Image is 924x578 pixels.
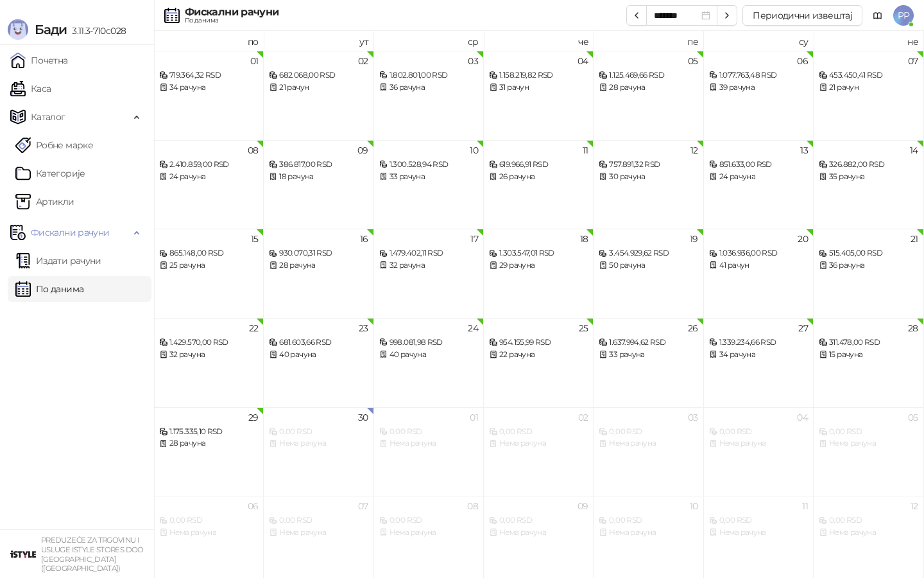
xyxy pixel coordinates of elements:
div: 34 рачуна [159,82,258,94]
div: 03 [688,413,698,422]
div: 09 [577,502,588,511]
div: 1.339.234,66 RSD [709,337,808,349]
td: 2025-09-08 [154,140,264,229]
th: ут [264,31,373,51]
div: 682.068,00 RSD [269,69,368,82]
td: 2025-09-09 [264,140,373,229]
div: 1.036.936,00 RSD [709,247,808,259]
td: 2025-09-15 [154,229,264,318]
div: Нема рачуна [819,527,918,539]
div: 25 [579,324,588,333]
div: 06 [797,57,808,66]
div: 1.175.335,10 RSD [159,426,258,438]
div: Нема рачуна [159,527,258,539]
div: 33 рачуна [599,349,697,361]
span: 3.11.3-710c028 [67,25,126,37]
div: 515.405,00 RSD [819,247,918,259]
td: 2025-09-12 [594,140,703,229]
th: не [814,31,923,51]
div: 0,00 RSD [489,514,588,527]
img: Logo [8,19,28,40]
td: 2025-09-03 [374,51,484,140]
div: 719.364,32 RSD [159,69,258,82]
div: 21 [911,234,918,243]
div: 0,00 RSD [709,514,808,527]
td: 2025-09-02 [264,51,373,140]
div: 40 рачуна [269,349,368,361]
div: 41 рачун [709,259,808,272]
div: 27 [798,324,808,333]
div: 326.882,00 RSD [819,159,918,171]
div: Нема рачуна [489,527,588,539]
div: 10 [470,146,478,155]
td: 2025-09-21 [814,229,923,318]
div: 01 [470,413,478,422]
div: 35 рачуна [819,171,918,183]
div: 07 [908,57,918,66]
td: 2025-09-10 [374,140,484,229]
div: 28 рачуна [599,82,697,94]
div: 14 [910,146,918,155]
div: 930.070,31 RSD [269,247,368,259]
div: 28 [908,324,918,333]
span: Каталог [31,104,65,130]
a: Робне марке [15,132,93,158]
div: Нема рачуна [709,527,808,539]
div: 01 [250,57,259,66]
td: 2025-09-22 [154,318,264,407]
div: 02 [578,413,588,422]
div: Фискални рачуни [185,7,278,17]
div: 0,00 RSD [599,514,697,527]
td: 2025-09-16 [264,229,373,318]
div: 36 рачуна [819,259,918,272]
td: 2025-09-13 [704,140,814,229]
div: 24 [468,324,478,333]
div: 1.637.994,62 RSD [599,337,697,349]
div: 15 [251,234,259,243]
div: 0,00 RSD [159,514,258,527]
div: 29 рачуна [489,259,588,272]
th: ср [374,31,484,51]
a: ArtikliАртикли [15,189,74,215]
div: 681.603,66 RSD [269,337,368,349]
div: 12 [911,502,918,511]
div: 1.300.528,94 RSD [379,159,478,171]
div: 36 рачуна [379,82,478,94]
td: 2025-09-18 [484,229,594,318]
td: 2025-10-01 [374,407,484,496]
td: 2025-09-07 [814,51,923,140]
div: 11 [802,502,808,511]
td: 2025-09-28 [814,318,923,407]
div: 08 [467,502,478,511]
div: 1.802.801,00 RSD [379,69,478,82]
a: Издати рачуни [15,248,101,274]
td: 2025-10-04 [704,407,814,496]
div: 04 [797,413,808,422]
div: 20 [798,234,808,243]
div: 06 [248,502,259,511]
td: 2025-09-25 [484,318,594,407]
td: 2025-09-26 [594,318,703,407]
td: 2025-09-14 [814,140,923,229]
div: 26 рачуна [489,171,588,183]
div: 1.158.219,82 RSD [489,69,588,82]
div: 998.081,98 RSD [379,337,478,349]
div: Нема рачуна [599,437,697,450]
div: Нема рачуна [269,437,368,450]
div: 954.155,99 RSD [489,337,588,349]
div: 13 [800,146,808,155]
div: 04 [577,57,588,66]
td: 2025-09-01 [154,51,264,140]
div: Нема рачуна [489,437,588,450]
a: Почетна [10,48,68,73]
td: 2025-09-04 [484,51,594,140]
div: 18 [580,234,588,243]
div: 2.410.859,00 RSD [159,159,258,171]
div: 50 рачуна [599,259,697,272]
div: 453.450,41 RSD [819,69,918,82]
div: 0,00 RSD [379,514,478,527]
div: 02 [358,57,368,66]
div: 0,00 RSD [819,514,918,527]
div: 619.966,91 RSD [489,159,588,171]
div: 0,00 RSD [269,514,368,527]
